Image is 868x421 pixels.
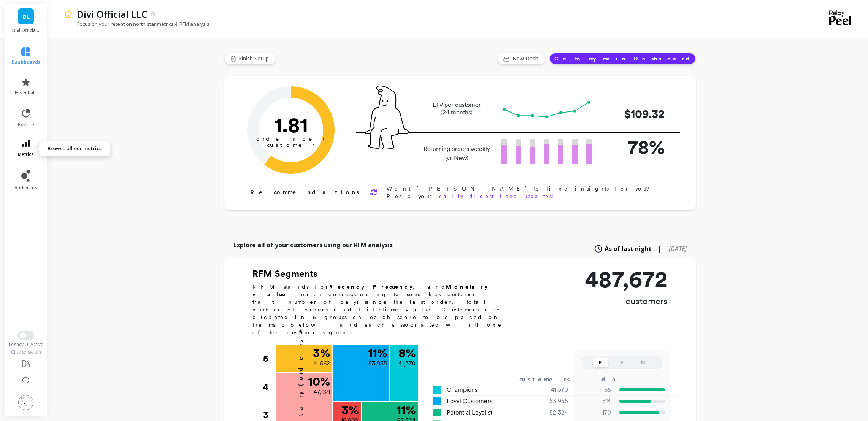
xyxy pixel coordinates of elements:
p: 78% [604,133,665,161]
div: days [601,375,633,384]
p: 14,562 [313,359,330,368]
span: [DATE] [669,245,687,253]
span: Potential Loyalist [447,408,492,417]
h2: RFM Segments [252,268,511,280]
b: Frequency [373,284,413,290]
div: 41,370 [523,385,577,394]
p: 8 % [398,347,416,359]
button: F [614,358,630,367]
a: daily digest feed updates! [439,193,557,199]
p: RFM stands for , , and , each corresponding to some key customer trait: number of days since the ... [252,283,511,336]
span: Loyal Customers [447,397,492,406]
span: Champions [447,385,478,394]
p: 65 [578,385,611,394]
span: dashboards [11,59,41,65]
span: metrics [18,151,34,157]
p: 487,672 [585,268,668,291]
p: 3 % [313,347,330,359]
button: Go to my main Dashboard [549,53,696,64]
p: 53,955 [368,359,387,368]
p: $109.32 [604,105,665,122]
p: LTV per customer (24 months) [421,101,492,116]
div: 52,324 [523,408,577,417]
button: M [636,358,651,367]
b: Recency [329,284,364,290]
div: customers [519,375,581,384]
p: customers [585,295,668,307]
p: 10 % [308,375,330,388]
p: 11 % [397,404,416,416]
div: 4 [263,373,275,401]
p: 47,921 [314,388,330,397]
div: 53,955 [523,397,577,406]
img: header icon [64,10,73,19]
p: Focus on your retention north star metrics & RFM analysis [64,21,209,27]
p: 314 [578,397,611,406]
button: R [593,358,608,367]
img: profile picture [18,395,33,410]
p: Returning orders weekly (vs New) [421,145,492,163]
p: Explore all of your customers using our RFM analysis [233,240,393,249]
button: Finish Setup [224,53,276,64]
p: 170 [578,408,611,417]
div: 5 [263,345,275,373]
p: Recommendations [250,188,361,197]
div: Legacy UI Active [4,342,48,348]
span: DL [22,12,30,21]
p: Divi Official LLC [77,8,147,21]
span: | [658,244,661,253]
p: 41,370 [398,359,416,368]
div: Click to switch [4,349,48,355]
span: essentials [15,90,37,96]
p: 3 % [341,404,359,416]
span: As of last night [605,244,652,253]
tspan: orders per [256,135,325,142]
text: 1.81 [274,112,308,137]
tspan: customer [267,141,315,148]
p: Want [PERSON_NAME] to find insights for you? Read your [387,185,671,200]
button: New Dash [497,53,546,64]
p: 11 % [368,347,387,359]
span: explore [18,122,34,128]
span: audiences [14,185,37,191]
button: Switch to New UI [17,331,34,340]
span: Finish Setup [239,55,271,62]
img: pal seatted on line [365,86,409,149]
p: Divi Official LLC [12,27,40,33]
span: New Dash [513,55,541,62]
